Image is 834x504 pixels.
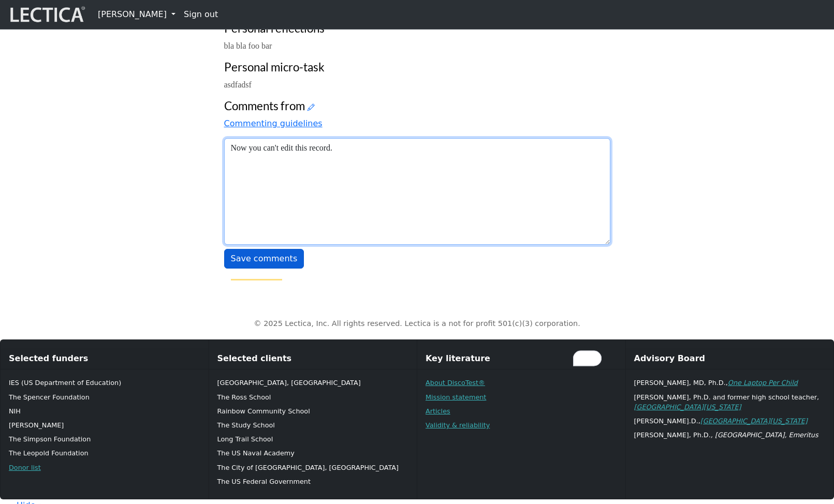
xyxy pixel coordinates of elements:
[634,430,826,440] p: [PERSON_NAME], Ph.D.
[634,416,826,426] p: [PERSON_NAME].D.,
[224,79,610,91] p: asdfadsf
[217,392,409,402] p: The Ross School
[426,407,450,415] a: Articles
[9,420,200,430] p: [PERSON_NAME]
[9,392,200,402] p: The Spencer Foundation
[634,403,741,411] a: [GEOGRAPHIC_DATA][US_STATE]
[9,434,200,444] p: The Simpson Foundation
[626,348,834,369] div: Advisory Board
[217,463,409,472] p: The City of [GEOGRAPHIC_DATA], [GEOGRAPHIC_DATA]
[711,431,818,439] em: , [GEOGRAPHIC_DATA], Emeritus
[217,378,409,388] p: [GEOGRAPHIC_DATA], [GEOGRAPHIC_DATA]
[224,138,610,245] textarea: To enrich screen reader interactions, please activate Accessibility in Grammarly extension settings
[217,434,409,444] p: Long Trail School
[9,378,200,388] p: IES (US Department of Education)
[180,4,222,25] a: Sign out
[217,477,409,486] p: The US Federal Government
[217,420,409,430] p: The Study School
[9,406,200,416] p: NIH
[224,249,304,269] button: Save comments
[94,4,180,25] a: [PERSON_NAME]
[217,448,409,458] p: The US Naval Academy
[8,5,85,24] img: lecticalive
[209,348,417,369] div: Selected clients
[426,393,486,401] a: Mission statement
[426,379,485,387] a: About DiscoTest®
[426,421,490,429] a: Validity & reliability
[634,392,826,412] p: [PERSON_NAME], Ph.D. and former high school teacher,
[82,318,753,330] p: © 2025 Lectica, Inc. All rights reserved. Lectica is a not for profit 501(c)(3) corporation.
[417,348,625,369] div: Key literature
[700,417,808,425] a: [GEOGRAPHIC_DATA][US_STATE]
[9,464,41,471] a: Donor list
[1,348,209,369] div: Selected funders
[224,61,610,75] h3: Personal micro-task
[728,379,798,387] a: One Laptop Per Child
[634,378,826,388] p: [PERSON_NAME], MD, Ph.D.,
[224,118,323,128] a: Commenting guidelines
[224,40,610,52] p: bla bla foo bar
[9,448,200,458] p: The Leopold Foundation
[217,406,409,416] p: Rainbow Community School
[224,99,610,113] h3: Comments from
